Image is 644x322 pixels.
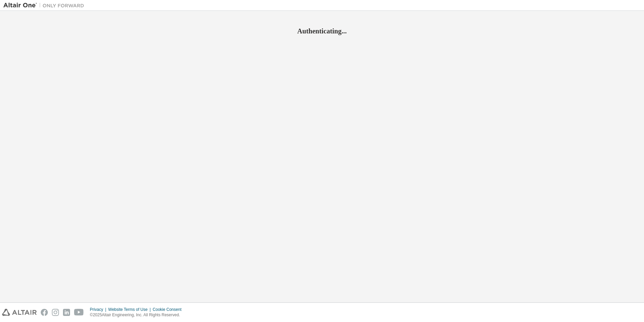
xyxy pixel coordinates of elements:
[74,309,84,316] img: youtube.svg
[3,2,88,9] img: Altair One
[90,312,186,318] p: © 2025 Altair Engineering, Inc. All Rights Reserved.
[153,307,185,312] div: Cookie Consent
[63,309,70,316] img: linkedin.svg
[3,27,641,35] h2: Authenticating...
[41,309,48,316] img: facebook.svg
[52,309,59,316] img: instagram.svg
[108,307,153,312] div: Website Terms of Use
[2,309,37,316] img: altair_logo.svg
[90,307,108,312] div: Privacy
